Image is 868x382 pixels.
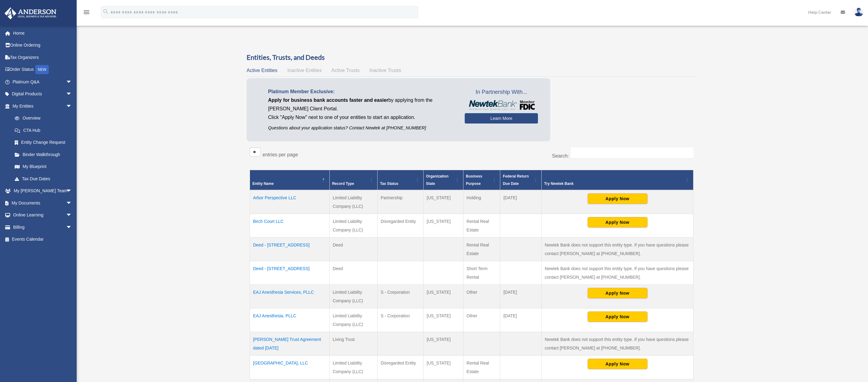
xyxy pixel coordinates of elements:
[588,193,647,204] button: Apply Now
[4,39,81,52] a: Online Ordering
[3,7,58,19] img: Anderson Advisors Platinum Portal
[268,97,388,103] span: Apply for business bank accounts faster and easier
[268,124,455,132] p: Questions about your application status? Contact Newtek at [PHONE_NUMBER]
[250,190,330,214] td: Arbor Perspective LLC
[370,68,401,73] span: Inactive Trusts
[500,190,542,214] td: [DATE]
[247,53,697,62] h3: Entities, Trusts, and Deeds
[329,332,377,356] td: Living Trust
[500,285,542,308] td: [DATE]
[463,238,500,261] td: Rental Real Estate
[268,96,455,113] p: by applying from the [PERSON_NAME] Client Portal.
[250,356,330,379] td: [GEOGRAPHIC_DATA], LLC
[378,285,424,308] td: S - Corporation
[378,190,424,214] td: Partnership
[424,356,463,379] td: [US_STATE]
[9,136,78,149] a: Entity Change Request
[83,11,90,16] a: menu
[268,113,455,122] p: Click "Apply Now" next to one of your entities to start an application.
[9,148,78,161] a: Binder Walkthrough
[588,359,647,369] button: Apply Now
[463,261,500,285] td: Short Term Rental
[424,214,463,238] td: [US_STATE]
[66,76,78,88] span: arrow_drop_down
[424,170,463,190] th: Organization State: Activate to sort
[4,197,81,209] a: My Documentsarrow_drop_down
[83,9,90,16] i: menu
[250,332,330,356] td: [PERSON_NAME] Trust Agreement dated [DATE]
[503,174,529,186] span: Federal Return Due Date
[9,112,75,124] a: Overview
[463,190,500,214] td: Holding
[66,197,78,209] span: arrow_drop_down
[66,209,78,222] span: arrow_drop_down
[378,356,424,379] td: Disregarded Entity
[380,181,398,186] span: Tax Status
[4,209,81,221] a: Online Learningarrow_drop_down
[287,68,322,73] span: Inactive Entities
[424,190,463,214] td: [US_STATE]
[263,152,298,157] label: entries per page
[4,100,78,112] a: My Entitiesarrow_drop_down
[329,170,377,190] th: Record Type: Activate to sort
[424,285,463,308] td: [US_STATE]
[102,8,109,15] i: search
[4,76,81,88] a: Platinum Q&Aarrow_drop_down
[250,170,330,190] th: Entity Name: Activate to invert sorting
[332,68,360,73] span: Active Trusts
[424,308,463,332] td: [US_STATE]
[378,214,424,238] td: Disregarded Entity
[463,356,500,379] td: Rental Real Estate
[552,153,569,159] label: Search:
[500,170,542,190] th: Federal Return Due Date: Activate to sort
[544,180,684,187] div: Try Newtek Bank
[542,170,693,190] th: Try Newtek Bank : Activate to sort
[468,100,535,110] img: NewtekBankLogoSM.png
[4,63,81,76] a: Order StatusNEW
[250,214,330,238] td: Birch Court LLC
[329,261,377,285] td: Deed
[268,87,455,96] p: Platinum Member Exclusive:
[854,8,863,17] img: User Pic
[250,285,330,308] td: EAJ Anesthesia Services, PLLC
[4,51,81,63] a: Tax Organizers
[426,174,448,186] span: Organization State
[463,308,500,332] td: Other
[329,356,377,379] td: Limited Liability Company (LLC)
[4,221,81,233] a: Billingarrow_drop_down
[329,308,377,332] td: Limited Liability Company (LLC)
[588,288,647,298] button: Apply Now
[66,100,78,113] span: arrow_drop_down
[4,185,81,197] a: My [PERSON_NAME] Teamarrow_drop_down
[35,65,49,74] div: NEW
[329,238,377,261] td: Deed
[463,285,500,308] td: Other
[9,124,78,136] a: CTA Hub
[332,181,354,186] span: Record Type
[9,161,78,173] a: My Blueprint
[466,174,482,186] span: Business Purpose
[500,308,542,332] td: [DATE]
[252,181,274,186] span: Entity Name
[542,332,693,356] td: Newtek Bank does not support this entity type. If you have questions please contact [PERSON_NAME]...
[4,233,81,246] a: Events Calendar
[542,238,693,261] td: Newtek Bank does not support this entity type. If you have questions please contact [PERSON_NAME]...
[588,217,647,227] button: Apply Now
[588,311,647,322] button: Apply Now
[463,214,500,238] td: Rental Real Estate
[378,308,424,332] td: S - Corporation
[9,173,78,185] a: Tax Due Dates
[4,27,81,39] a: Home
[329,214,377,238] td: Limited Liability Company (LLC)
[329,285,377,308] td: Limited Liability Company (LLC)
[329,190,377,214] td: Limited Liability Company (LLC)
[4,88,81,100] a: Digital Productsarrow_drop_down
[378,170,424,190] th: Tax Status: Activate to sort
[66,221,78,234] span: arrow_drop_down
[463,170,500,190] th: Business Purpose: Activate to sort
[250,238,330,261] td: Deed - [STREET_ADDRESS]
[424,332,463,356] td: [US_STATE]
[250,261,330,285] td: Deed - [STREET_ADDRESS]
[66,88,78,101] span: arrow_drop_down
